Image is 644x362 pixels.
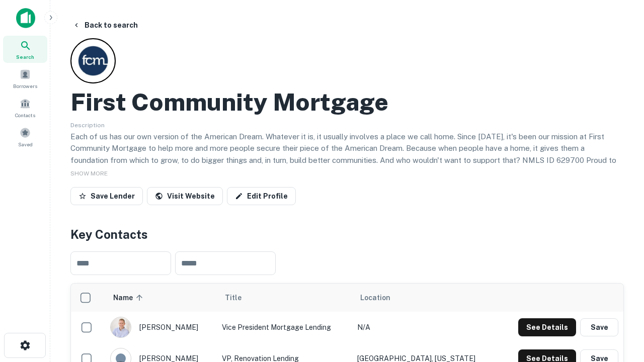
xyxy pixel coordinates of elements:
[217,312,352,343] td: Vice President Mortgage Lending
[352,312,498,343] td: N/A
[3,36,47,63] a: Search
[3,94,47,121] a: Contacts
[70,87,388,117] h2: First Community Mortgage
[110,317,212,338] div: [PERSON_NAME]
[352,284,498,312] th: Location
[16,53,34,61] span: Search
[227,187,296,205] a: Edit Profile
[70,170,108,177] span: SHOW MORE
[3,65,47,92] a: Borrowers
[70,187,143,205] button: Save Lender
[225,292,255,304] span: Title
[13,82,37,90] span: Borrowers
[70,131,624,178] p: Each of us has our own version of the American Dream. Whatever it is, it usually involves a place...
[580,318,618,336] button: Save
[594,249,644,298] iframe: Chat Widget
[3,123,47,150] a: Saved
[105,284,217,312] th: Name
[147,187,223,205] a: Visit Website
[16,8,35,28] img: capitalize-icon.png
[15,111,35,119] span: Contacts
[518,318,576,336] button: See Details
[111,317,131,337] img: 1520878720083
[18,140,33,148] span: Saved
[70,225,624,243] h4: Key Contacts
[68,16,142,34] button: Back to search
[113,292,146,304] span: Name
[360,292,390,304] span: Location
[217,284,352,312] th: Title
[70,122,105,129] span: Description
